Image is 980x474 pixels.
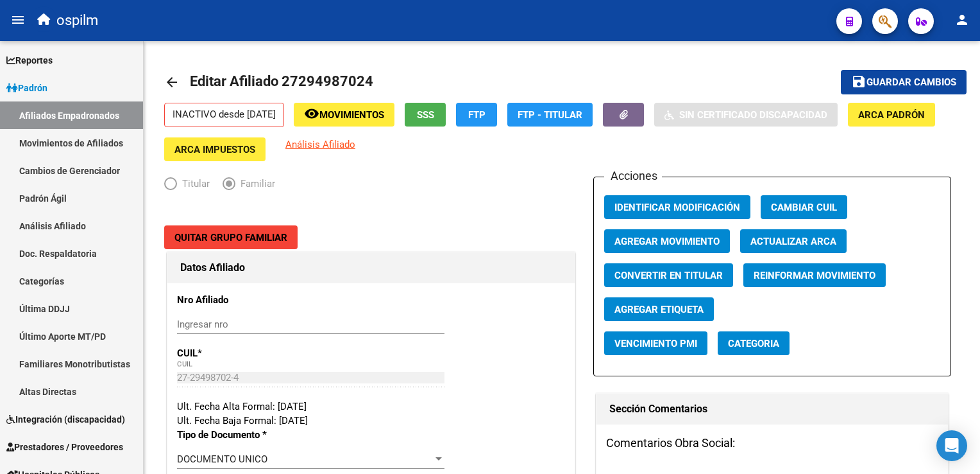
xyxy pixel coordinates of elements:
[936,430,967,461] div: Open Intercom Messenger
[743,263,886,287] button: Reinformar Movimiento
[177,293,293,307] p: Nro Afiliado
[468,109,486,121] span: FTP
[614,304,704,315] span: Agregar Etiqueta
[180,258,562,278] h1: Datos Afiliado
[405,103,446,127] button: SSS
[177,346,293,360] p: CUIL
[319,109,384,121] span: Movimientos
[604,195,750,219] button: Identificar Modificación
[56,6,98,35] span: ospilm
[6,440,123,454] span: Prestadores / Proveedores
[304,106,319,121] mat-icon: remove_red_eye
[614,338,697,349] span: Vencimiento PMI
[190,73,373,89] span: Editar Afiliado 27294987024
[728,338,779,349] span: Categoria
[866,77,956,89] span: Guardar cambios
[754,270,875,281] span: Reinformar Movimiento
[6,81,47,95] span: Padrón
[6,412,125,426] span: Integración (discapacidad)
[761,195,847,219] button: Cambiar CUIL
[740,229,847,253] button: Actualizar ARCA
[164,137,266,161] button: ARCA Impuestos
[518,109,582,121] span: FTP - Titular
[841,70,967,94] button: Guardar cambios
[848,103,935,127] button: ARCA Padrón
[177,414,565,428] div: Ult. Fecha Baja Formal: [DATE]
[235,177,275,191] span: Familiar
[858,109,925,121] span: ARCA Padrón
[614,270,723,281] span: Convertir en Titular
[177,177,210,191] span: Titular
[604,167,662,185] h3: Acciones
[164,225,298,249] button: Quitar Grupo Familiar
[604,297,714,321] button: Agregar Etiqueta
[456,103,497,127] button: FTP
[679,109,827,121] span: Sin Certificado Discapacidad
[164,103,284,127] p: INACTIVO desde [DATE]
[174,232,287,243] span: Quitar Grupo Familiar
[718,331,790,355] button: Categoria
[177,453,267,465] span: DOCUMENTO UNICO
[654,103,838,127] button: Sin Certificado Discapacidad
[614,202,740,213] span: Identificar Modificación
[294,103,394,127] button: Movimientos
[507,103,593,127] button: FTP - Titular
[177,428,293,442] p: Tipo de Documento *
[606,434,938,452] h3: Comentarios Obra Social:
[614,236,720,247] span: Agregar Movimiento
[285,139,355,150] span: Análisis Afiliado
[954,12,970,28] mat-icon: person
[604,263,733,287] button: Convertir en Titular
[174,144,255,155] span: ARCA Impuestos
[6,53,53,67] span: Reportes
[609,399,935,419] h1: Sección Comentarios
[417,109,434,121] span: SSS
[10,12,26,28] mat-icon: menu
[177,399,565,414] div: Ult. Fecha Alta Formal: [DATE]
[771,202,837,213] span: Cambiar CUIL
[604,331,707,355] button: Vencimiento PMI
[851,74,866,89] mat-icon: save
[604,229,730,253] button: Agregar Movimiento
[750,236,836,247] span: Actualizar ARCA
[164,75,180,90] mat-icon: arrow_back
[164,180,288,192] mat-radio-group: Elija una opción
